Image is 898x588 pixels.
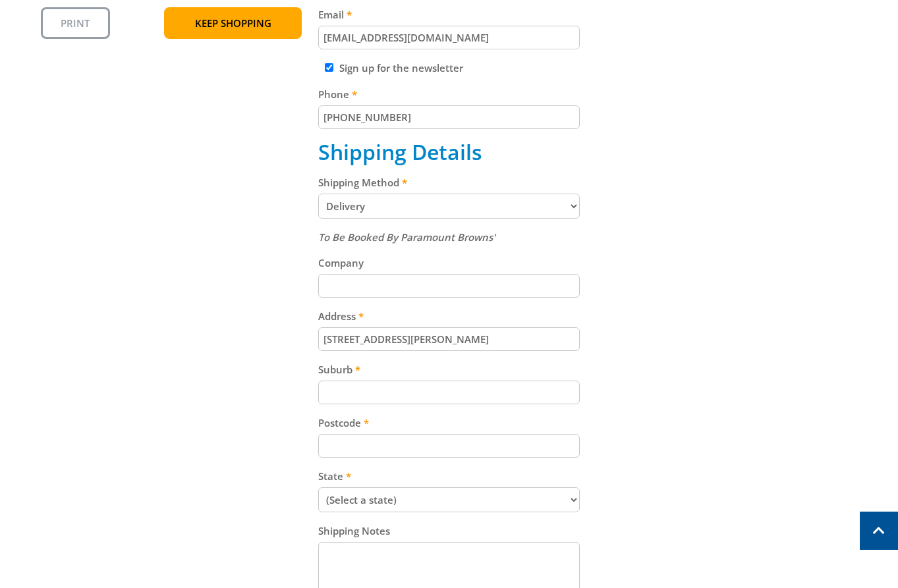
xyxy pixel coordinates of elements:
[318,174,580,190] label: Shipping Method
[339,61,463,74] label: Sign up for the newsletter
[41,7,110,39] a: Print
[318,434,580,458] input: Please enter your postcode.
[318,26,580,49] input: Please enter your email address.
[318,361,580,377] label: Suburb
[318,415,580,431] label: Postcode
[318,523,580,539] label: Shipping Notes
[318,105,580,129] input: Please enter your telephone number.
[318,381,580,404] input: Please enter your suburb.
[318,487,580,512] select: Please select your state.
[318,468,580,484] label: State
[318,230,495,244] em: To Be Booked By Paramount Browns'
[318,140,580,165] h2: Shipping Details
[318,255,580,271] label: Company
[318,194,580,219] select: Please select a shipping method.
[164,7,302,39] a: Keep Shopping
[318,327,580,351] input: Please enter your address.
[318,7,580,22] label: Email
[318,308,580,324] label: Address
[318,86,580,102] label: Phone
